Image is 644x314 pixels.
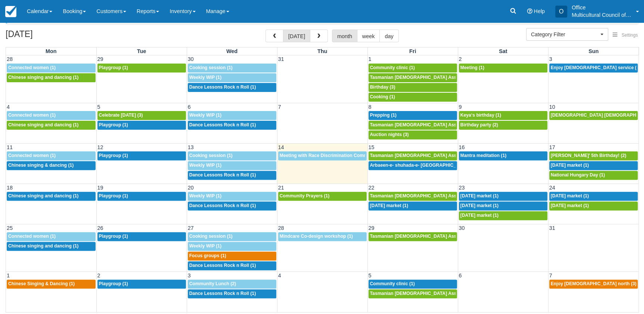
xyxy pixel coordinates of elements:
[283,30,310,42] button: [DATE]
[370,163,476,168] span: Arbaeen-e- shuhada-e- [GEOGRAPHIC_DATA] (1)
[608,30,642,41] button: Settings
[188,252,276,261] a: Focus groups (1)
[97,111,186,120] a: Celebrate [DATE] (3)
[549,161,638,170] a: [DATE] market (1)
[548,225,556,231] span: 31
[527,9,532,14] i: Help
[6,144,13,150] span: 11
[460,65,485,70] span: Meeting (1)
[6,30,100,43] h2: [DATE]
[189,113,222,118] span: Weekly WIP (1)
[277,56,285,62] span: 31
[97,232,186,241] a: Playgroup (1)
[368,111,457,120] a: Prepping (1)
[189,193,222,198] span: Weekly WIP (1)
[368,56,372,62] span: 1
[368,232,457,241] a: Tasmanian [DEMOGRAPHIC_DATA] Association -Weekly Praying (1)
[277,104,282,110] span: 7
[459,192,547,201] a: [DATE] market (1)
[280,234,353,239] span: Mindcare Co-design workshop (1)
[8,122,78,127] span: Chinese singing and dancing (1)
[277,185,285,191] span: 21
[551,153,626,158] span: [PERSON_NAME]' 5th Birthday! (2)
[6,56,13,62] span: 28
[368,73,457,82] a: Tasmanian [DEMOGRAPHIC_DATA] Association -Weekly Praying (1)
[368,130,457,139] a: Auction nights (3)
[459,211,547,220] a: [DATE] market (1)
[6,104,10,110] span: 4
[99,65,128,70] span: Playgroup (1)
[188,121,276,130] a: Dance Lessons Rock n Roll (1)
[368,273,372,278] span: 5
[379,30,398,42] button: day
[409,48,416,54] span: Fri
[549,151,638,160] a: [PERSON_NAME]' 5th Birthday! (2)
[548,144,556,150] span: 17
[97,121,186,130] a: Playgroup (1)
[370,234,517,239] span: Tasmanian [DEMOGRAPHIC_DATA] Association -Weekly Praying (1)
[97,56,104,62] span: 29
[551,281,637,286] span: Enjoy [DEMOGRAPHIC_DATA] north (3)
[280,153,392,158] span: Meeting with Race Discrimination Commissioner (1)
[97,273,101,278] span: 2
[317,48,327,54] span: Thu
[572,4,631,11] p: Office
[459,151,547,160] a: Mantra meditation (1)
[188,111,276,120] a: Weekly WIP (1)
[458,185,466,191] span: 23
[188,73,276,82] a: Weekly WIP (1)
[277,144,285,150] span: 14
[549,171,638,180] a: National Hungary Day (1)
[97,64,186,73] a: Playgroup (1)
[280,193,330,198] span: Community Prayers (1)
[458,225,466,231] span: 30
[97,104,101,110] span: 5
[97,144,104,150] span: 12
[368,104,372,110] span: 8
[7,232,96,241] a: Connected women (1)
[8,153,56,158] span: Connected women (1)
[97,192,186,201] a: Playgroup (1)
[551,163,589,168] span: [DATE] market (1)
[7,121,96,130] a: Chinese singing and dancing (1)
[97,225,104,231] span: 26
[188,201,276,210] a: Dance Lessons Rock n Roll (1)
[226,48,237,54] span: Wed
[370,65,415,70] span: Community clinic (1)
[368,289,457,298] a: Tasmanian [DEMOGRAPHIC_DATA] Association -Weekly Praying (1)
[370,193,517,198] span: Tasmanian [DEMOGRAPHIC_DATA] Association -Weekly Praying (1)
[189,75,222,80] span: Weekly WIP (1)
[368,93,457,102] a: Cooking (1)
[7,151,96,160] a: Connected women (1)
[370,75,517,80] span: Tasmanian [DEMOGRAPHIC_DATA] Association -Weekly Praying (1)
[188,232,276,241] a: Cooking session (1)
[7,161,96,170] a: Chinese singing & dancing (1)
[460,122,498,127] span: Birthday party (2)
[278,151,367,160] a: Meeting with Race Discrimination Commissioner (1)
[459,201,547,210] a: [DATE] market (1)
[370,84,395,90] span: Birthday (3)
[548,273,553,278] span: 7
[551,193,589,198] span: [DATE] market (1)
[460,203,498,208] span: [DATE] market (1)
[7,280,96,289] a: Chinese Singing & Dancing (1)
[188,171,276,180] a: Dance Lessons Rock n Roll (1)
[549,280,638,289] a: Enjoy [DEMOGRAPHIC_DATA] north (3)
[188,161,276,170] a: Weekly WIP (1)
[187,56,195,62] span: 30
[499,48,507,54] span: Sat
[187,225,195,231] span: 27
[97,280,186,289] a: Playgroup (1)
[549,192,638,201] a: [DATE] market (1)
[370,132,409,137] span: Auction nights (3)
[572,11,631,19] p: Multicultural Council of [GEOGRAPHIC_DATA]
[189,122,256,127] span: Dance Lessons Rock n Roll (1)
[99,234,128,239] span: Playgroup (1)
[189,263,256,268] span: Dance Lessons Rock n Roll (1)
[189,243,222,249] span: Weekly WIP (1)
[46,48,57,54] span: Mon
[189,153,233,158] span: Cooking session (1)
[368,185,375,191] span: 22
[370,122,517,127] span: Tasmanian [DEMOGRAPHIC_DATA] Association -Weekly Praying (1)
[278,232,367,241] a: Mindcare Co-design workshop (1)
